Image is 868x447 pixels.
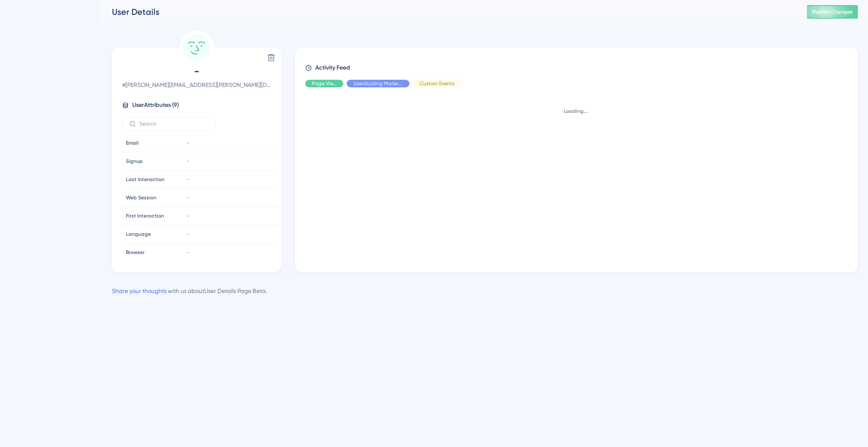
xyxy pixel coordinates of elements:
[112,288,167,294] a: Share your thoughts
[126,231,151,237] span: Language
[126,194,156,201] span: Web Session
[305,108,846,115] div: Loading...
[186,158,189,165] span: -
[126,176,164,183] span: Last Interaction
[420,80,454,87] span: Custom Events
[186,231,189,237] span: -
[353,80,403,87] span: UserGuiding Material
[186,176,189,183] span: -
[126,140,139,146] span: Email
[112,6,786,18] div: User Details
[312,80,337,87] span: Page View
[112,286,267,296] div: with us about User Details Page Beta .
[122,64,271,78] span: -
[126,249,145,256] span: Browser
[186,140,189,146] span: -
[122,80,271,90] span: # [PERSON_NAME][EMAIL_ADDRESS][PERSON_NAME][DOMAIN_NAME]
[186,194,189,201] span: -
[139,121,208,127] input: Search
[807,5,858,19] button: Publish Changes
[315,63,350,73] span: Activity Feed
[186,212,189,219] span: -
[126,212,164,219] span: First Interaction
[186,249,189,256] span: -
[126,158,143,165] span: Signup
[132,100,179,110] span: User Attributes ( 9 )
[812,8,853,15] span: Publish Changes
